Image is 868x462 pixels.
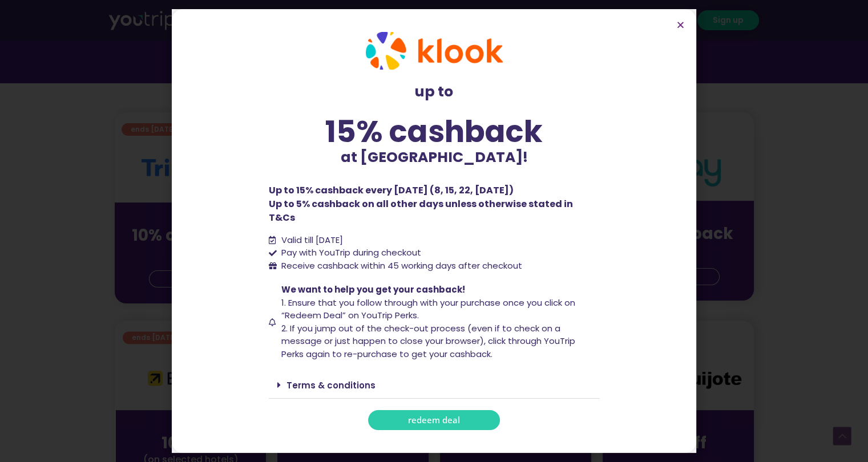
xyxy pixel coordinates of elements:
[408,416,460,424] span: redeem deal
[278,234,343,247] span: Valid till [DATE]
[269,147,600,168] p: at [GEOGRAPHIC_DATA]!
[269,372,600,399] div: Terms & conditions
[368,410,500,430] a: redeem deal
[269,184,600,225] p: Up to 15% cashback every [DATE] (8, 15, 22, [DATE]) Up to 5% cashback on all other days unless ot...
[281,283,465,295] span: We want to help you get your cashback!
[676,21,685,29] a: Close
[281,297,575,322] span: 1. Ensure that you follow through with your purchase once you click on “Redeem Deal” on YouTrip P...
[269,81,600,103] p: up to
[286,379,376,391] a: Terms & conditions
[278,246,421,260] span: Pay with YouTrip during checkout
[278,260,522,273] span: Receive cashback within 45 working days after checkout
[269,116,600,147] div: 15% cashback
[281,322,575,360] span: 2. If you jump out of the check-out process (even if to check on a message or just happen to clos...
